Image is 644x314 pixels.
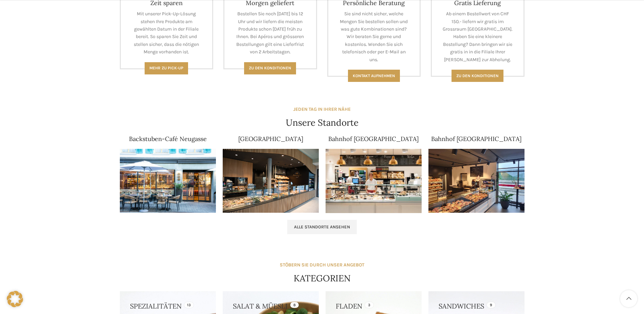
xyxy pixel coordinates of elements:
[293,106,351,113] div: JEDEN TAG IN IHRER NÄHE
[294,224,350,230] span: Alle Standorte ansehen
[620,290,637,307] a: Scroll to top button
[249,66,291,70] span: Zu den Konditionen
[353,73,395,78] span: Kontakt aufnehmen
[287,220,357,234] a: Alle Standorte ansehen
[280,261,364,269] div: STÖBERN SIE DURCH UNSER ANGEBOT
[286,117,358,129] h4: Unsere Standorte
[328,135,419,143] a: Bahnhof [GEOGRAPHIC_DATA]
[149,66,183,70] span: Mehr zu Pick-Up
[235,10,306,56] p: Bestellen Sie noch [DATE] bis 12 Uhr und wir liefern die meisten Produkte schon [DATE] früh zu Ih...
[431,135,521,143] a: Bahnhof [GEOGRAPHIC_DATA]
[452,70,503,82] a: Zu den konditionen
[145,62,188,74] a: Mehr zu Pick-Up
[348,70,400,82] a: Kontakt aufnehmen
[294,272,351,284] h4: KATEGORIEN
[338,10,410,64] p: Sie sind nicht sicher, welche Mengen Sie bestellen sollen und was gute Kombinationen sind? Wir be...
[442,10,513,64] p: Ab einem Bestellwert von CHF 150.- liefern wir gratis im Grossraum [GEOGRAPHIC_DATA]. Haben Sie e...
[131,10,202,56] p: Mit unserer Pick-Up-Lösung stehen Ihre Produkte am gewählten Datum in der Filiale bereit. So spar...
[456,73,499,78] span: Zu den konditionen
[238,135,303,143] a: [GEOGRAPHIC_DATA]
[129,135,207,143] a: Backstuben-Café Neugasse
[244,62,296,74] a: Zu den Konditionen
